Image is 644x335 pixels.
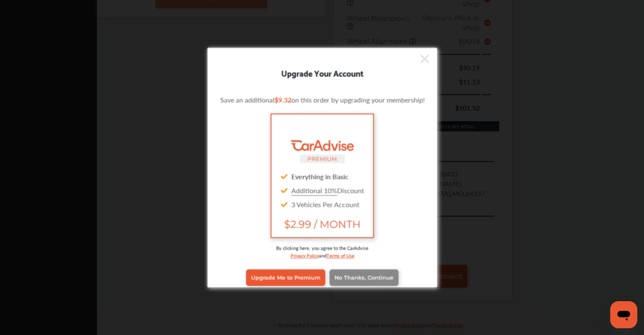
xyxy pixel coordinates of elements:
span: $2.99 / MONTH [278,218,366,230]
small: PREMIUM [307,155,337,162]
div: Upgrade Your Account [207,66,437,79]
span: $9.32 [274,94,291,104]
span: Discount [291,185,364,195]
div: 3 Vehicles Per Account [278,197,366,211]
u: Additional 10% [291,185,337,195]
strong: Everything in Basic [291,171,348,181]
a: Privacy Policy [290,251,318,259]
a: No Thanks, Continue [329,269,398,285]
a: Upgrade Me to Premium [246,269,325,285]
span: No Thanks, Continue [334,274,393,281]
span: Upgrade Me to Premium [251,274,320,281]
p: Save an additional on this order by upgrading your membership! [220,94,424,104]
div: By clicking here, you agree to the CarAdvise and [220,244,424,267]
iframe: Button to launch messaging window [610,301,637,328]
a: Terms of Use [326,251,354,259]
